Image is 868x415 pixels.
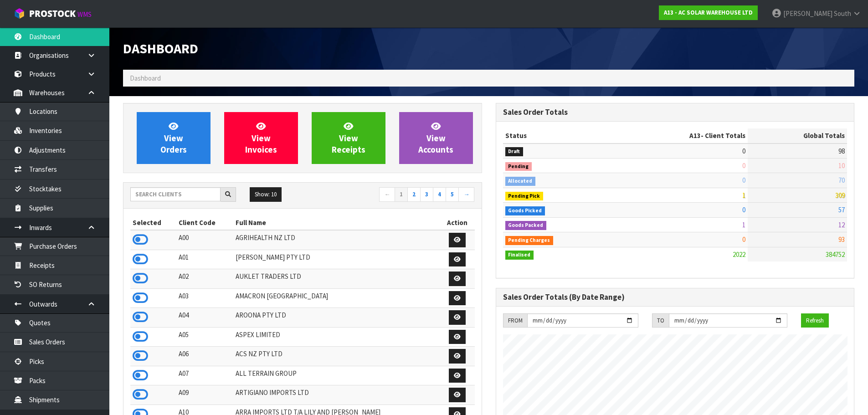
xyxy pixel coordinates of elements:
a: A13 - AC SOLAR WAREHOUSE LTD [659,5,758,20]
span: Pending Charges [505,236,554,245]
span: Allocated [505,177,536,186]
button: Refresh [801,313,829,328]
td: A05 [176,327,234,347]
span: 1 [742,191,745,200]
span: 1 [742,220,745,229]
nav: Page navigation [309,187,475,203]
td: A09 [176,385,234,405]
td: AUKLET TRADERS LTD [233,269,440,289]
span: View Receipts [332,121,365,155]
span: Dashboard [130,74,161,82]
span: A13 [689,131,701,140]
a: 4 [433,187,446,202]
span: 10 [838,161,845,170]
td: A00 [176,230,234,250]
th: Selected [130,215,176,230]
span: Draft [505,147,524,156]
td: [PERSON_NAME] PTY LTD [233,250,440,269]
td: AROONA PTY LTD [233,308,440,328]
span: [PERSON_NAME] [783,9,832,18]
th: Client Code [176,215,234,230]
th: Action [440,215,475,230]
button: Show: 10 [250,187,282,202]
a: 1 [395,187,408,202]
th: - Client Totals [616,128,748,143]
span: 0 [742,147,745,155]
td: A07 [176,366,234,385]
span: 0 [742,205,745,214]
th: Status [503,128,617,143]
span: 0 [742,161,745,170]
img: cube-alt.png [14,8,25,19]
th: Global Totals [748,128,847,143]
div: FROM [503,313,527,328]
td: AMACRON [GEOGRAPHIC_DATA] [233,288,440,308]
span: Goods Packed [505,221,547,230]
td: A04 [176,308,234,328]
td: AGRIHEALTH NZ LTD [233,230,440,250]
small: WMS [77,10,92,19]
span: View Accounts [418,121,453,155]
h3: Sales Order Totals (By Date Range) [503,293,847,302]
a: ViewOrders [137,112,211,164]
td: ARTIGIANO IMPORTS LTD [233,385,440,405]
span: 0 [742,176,745,184]
span: 70 [838,176,845,184]
span: 309 [835,191,845,200]
td: A03 [176,288,234,308]
a: ViewAccounts [399,112,473,164]
span: South [834,9,851,18]
a: → [458,187,474,202]
td: ASPEX LIMITED [233,327,440,347]
td: A01 [176,250,234,269]
span: View Invoices [245,121,277,155]
span: ProStock [29,8,76,20]
strong: A13 - AC SOLAR WAREHOUSE LTD [664,9,753,16]
td: A02 [176,269,234,289]
span: View Orders [160,121,187,155]
input: Search clients [130,187,221,201]
div: TO [652,313,669,328]
h3: Sales Order Totals [503,108,847,117]
span: Finalised [505,251,534,260]
a: ViewInvoices [224,112,298,164]
td: ACS NZ PTY LTD [233,347,440,366]
span: Dashboard [123,40,198,57]
span: 57 [838,205,845,214]
span: 93 [838,235,845,244]
td: A06 [176,347,234,366]
a: ViewReceipts [312,112,385,164]
span: 384752 [826,250,845,259]
span: Pending [505,162,532,171]
span: Goods Picked [505,206,545,215]
td: ALL TERRAIN GROUP [233,366,440,385]
span: 12 [838,220,845,229]
a: ← [379,187,395,202]
a: 5 [446,187,459,202]
a: 3 [420,187,433,202]
th: Full Name [233,215,440,230]
span: 0 [742,235,745,244]
span: Pending Pick [505,192,544,201]
span: 2022 [733,250,745,259]
span: 98 [838,147,845,155]
a: 2 [407,187,421,202]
